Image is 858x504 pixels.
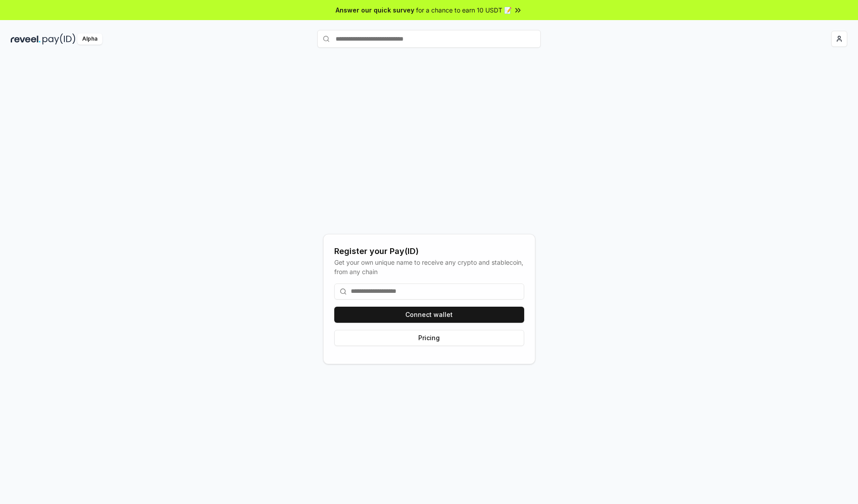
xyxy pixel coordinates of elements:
div: Alpha [77,33,102,45]
span: for a chance to earn 10 USDT 📝 [416,5,512,15]
img: pay_id [42,33,76,45]
div: Register your Pay(ID) [334,245,524,258]
img: reveel_dark [11,33,41,45]
div: Get your own unique name to receive any crypto and stablecoin, from any chain [334,258,524,276]
span: Answer our quick survey [336,5,414,15]
button: Pricing [334,330,524,346]
button: Connect wallet [334,307,524,323]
